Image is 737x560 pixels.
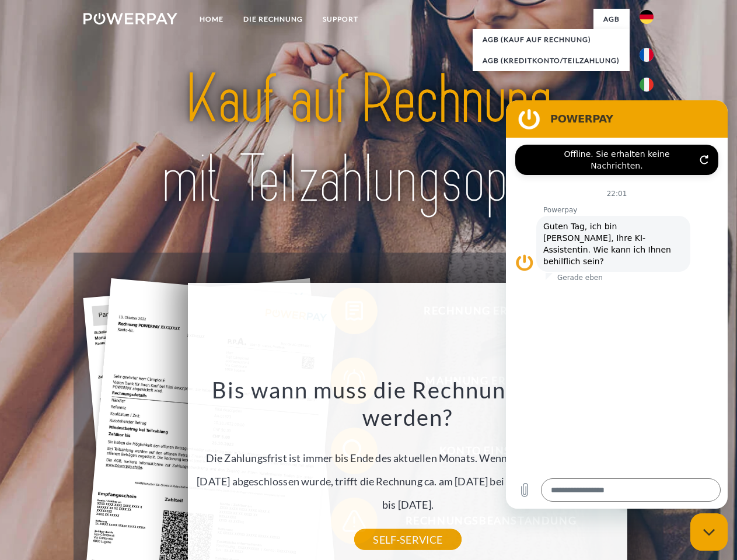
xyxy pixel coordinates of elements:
[640,78,654,92] img: it
[195,376,621,432] h3: Bis wann muss die Rechnung bezahlt werden?
[83,13,177,24] img: logo-powerpay-white.svg
[473,50,630,71] a: AGB (Kreditkonto/Teilzahlung)
[690,513,728,551] iframe: Schaltfläche zum Öffnen des Messaging-Fensters; Konversation läuft
[111,56,626,223] img: title-powerpay_de.svg
[640,48,654,62] img: fr
[473,29,630,50] a: AGB (Kauf auf Rechnung)
[593,9,630,30] a: agb
[640,10,654,24] img: de
[233,9,313,30] a: DIE RECHNUNG
[195,376,621,540] div: Die Zahlungsfrist ist immer bis Ende des aktuellen Monats. Wenn die Bestellung z.B. am [DATE] abg...
[313,9,368,30] a: SUPPORT
[506,100,728,509] iframe: Messaging-Fenster
[190,9,233,30] a: Home
[354,529,461,550] a: SELF-SERVICE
